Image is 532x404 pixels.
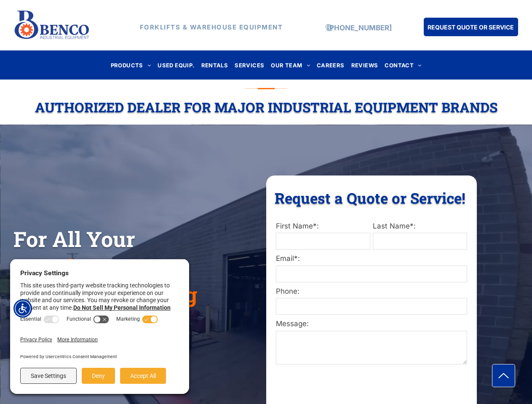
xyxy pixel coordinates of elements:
[154,59,198,71] a: USED EQUIP.
[35,98,497,116] span: Authorized Dealer For Major Industrial Equipment Brands
[276,286,467,297] label: Phone:
[424,18,518,36] a: REQUEST QUOTE OR SERVICE
[267,59,313,71] a: OUR TEAM
[133,253,146,281] span: &
[327,24,392,32] a: [PHONE_NUMBER]
[107,59,155,71] a: PRODUCTS
[13,281,197,308] span: Material Handling
[373,221,467,232] label: Last Name*:
[275,370,391,399] iframe: reCAPTCHA
[13,253,128,281] span: Warehouse
[198,59,232,71] a: RENTALS
[13,299,32,318] div: Accessibility Menu
[275,188,465,207] span: Request a Quote or Service!
[313,59,348,71] a: CAREERS
[140,23,283,31] strong: FORKLIFTS & WAREHOUSE EQUIPMENT
[348,59,382,71] a: REVIEWS
[276,253,467,264] label: Email*:
[276,319,467,330] label: Message:
[428,19,514,35] span: REQUEST QUOTE OR SERVICE
[231,59,267,71] a: SERVICES
[13,225,135,253] span: For All Your
[381,59,425,71] a: CONTACT
[276,221,370,232] label: First Name*:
